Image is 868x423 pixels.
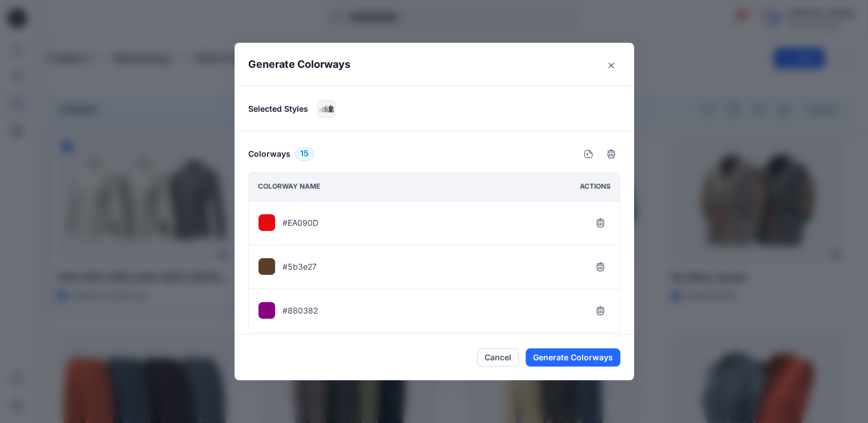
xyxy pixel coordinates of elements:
header: Generate Colorways [235,43,634,86]
img: Shirt DEV-END_AUG 2025 Segev [318,100,335,117]
p: #5b3e27 [282,261,317,272]
p: #EA090D [282,217,318,229]
p: #880382 [282,304,318,316]
p: Colorway name [258,181,320,193]
p: Actions [580,181,611,193]
button: Cancel [477,348,519,367]
button: Close [602,56,620,75]
button: Generate Colorways [526,348,620,367]
span: 15 [300,147,309,161]
p: Selected Styles [248,103,308,115]
h6: Colorways [248,147,290,161]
